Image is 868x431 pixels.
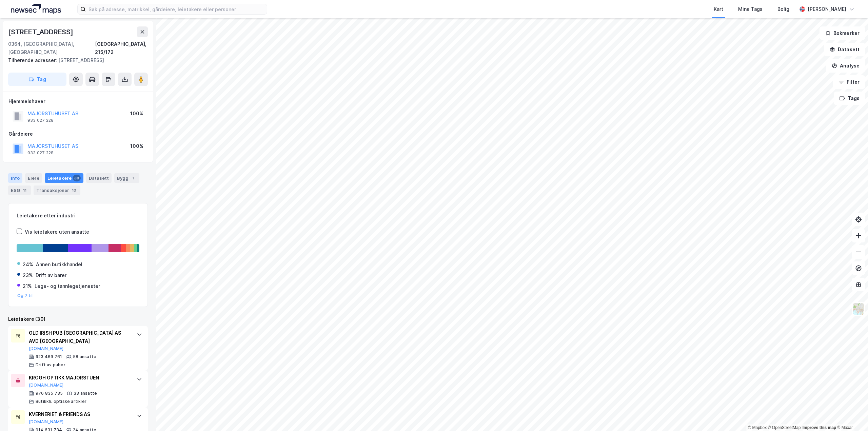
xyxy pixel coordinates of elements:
[29,374,130,382] div: KROGH OPTIKK MAJORSTUEN
[17,212,139,220] div: Leietakere etter industri
[45,173,83,183] div: Leietakere
[738,5,763,13] div: Mine Tags
[826,59,865,73] button: Analyse
[86,4,267,14] input: Søk på adresse, matrikkel, gårdeiere, leietakere eller personer
[29,419,64,425] button: [DOMAIN_NAME]
[29,410,130,418] div: KVERNERIET & FRIENDS AS
[21,187,28,194] div: 11
[36,362,65,368] div: Drift av puber
[29,383,64,388] button: [DOMAIN_NAME]
[8,40,95,56] div: 0364, [GEOGRAPHIC_DATA], [GEOGRAPHIC_DATA]
[27,150,54,156] div: 933 027 228
[8,73,66,86] button: Tag
[834,92,865,105] button: Tags
[71,187,78,194] div: 10
[820,26,865,40] button: Bokmerker
[852,302,865,315] img: Z
[748,425,767,430] a: Mapbox
[8,185,31,195] div: ESG
[833,75,865,89] button: Filter
[86,173,112,183] div: Datasett
[803,425,836,430] a: Improve this map
[23,260,33,269] div: 24%
[824,43,865,56] button: Datasett
[73,354,96,359] div: 58 ansatte
[73,175,81,181] div: 30
[36,399,86,404] div: Butikkh. optiske artikler
[8,56,142,64] div: [STREET_ADDRESS]
[36,260,82,269] div: Annen butikkhandel
[808,5,846,13] div: [PERSON_NAME]
[8,315,148,323] div: Leietakere (30)
[25,228,89,236] div: Vis leietakere uten ansatte
[834,398,868,431] iframe: Chat Widget
[17,293,33,298] button: Og 7 til
[8,97,147,105] div: Hjemmelshaver
[36,271,66,279] div: Drift av barer
[27,118,54,123] div: 933 027 228
[36,391,63,396] div: 976 835 735
[11,4,61,14] img: logo.a4113a55bc3d86da70a041830d287a7e.svg
[36,354,62,359] div: 923 469 761
[25,173,42,183] div: Eiere
[29,329,130,345] div: OLD IRISH PUB [GEOGRAPHIC_DATA] AS AVD [GEOGRAPHIC_DATA]
[74,391,97,396] div: 33 ansatte
[23,271,33,279] div: 23%
[8,57,58,63] span: Tilhørende adresser:
[768,425,801,430] a: OpenStreetMap
[714,5,723,13] div: Kart
[8,173,22,183] div: Info
[130,110,143,118] div: 100%
[34,185,80,195] div: Transaksjoner
[8,26,75,37] div: [STREET_ADDRESS]
[777,5,789,13] div: Bolig
[35,282,100,290] div: Lege- og tannlegetjenester
[130,142,143,150] div: 100%
[23,282,32,290] div: 21%
[834,398,868,431] div: Kontrollprogram for chat
[130,175,137,181] div: 1
[29,346,64,351] button: [DOMAIN_NAME]
[8,130,147,138] div: Gårdeiere
[114,173,139,183] div: Bygg
[95,40,148,56] div: [GEOGRAPHIC_DATA], 215/172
